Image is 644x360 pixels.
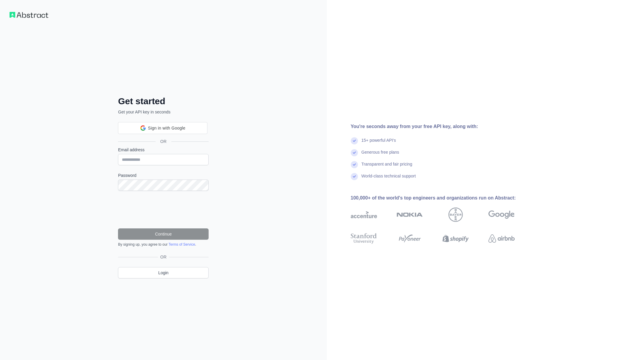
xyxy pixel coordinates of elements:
[361,149,399,161] div: Generous free plans
[351,161,358,168] img: check mark
[351,123,534,130] div: You're seconds away from your free API key, along with:
[361,161,412,173] div: Transparent and fair pricing
[351,232,377,245] img: stanford university
[351,137,358,144] img: check mark
[351,194,534,202] div: 100,000+ of the world's top engineers and organizations run on Abstract:
[10,12,48,18] img: Workflow
[118,198,209,221] iframe: reCAPTCHA
[351,173,358,180] img: check mark
[488,232,515,245] img: airbnb
[148,125,185,131] span: Sign in with Google
[361,173,416,185] div: World-class technical support
[118,147,209,153] label: Email address
[158,254,169,260] span: OR
[351,149,358,156] img: check mark
[397,208,423,222] img: nokia
[488,208,515,222] img: google
[156,138,171,144] span: OR
[351,208,377,222] img: accenture
[118,228,209,240] button: Continue
[118,122,207,134] div: Sign in with Google
[168,242,195,247] a: Terms of Service
[118,96,209,107] h2: Get started
[449,208,463,222] img: bayer
[118,109,209,115] p: Get your API key in seconds
[118,242,209,247] div: By signing up, you agree to our .
[118,267,209,278] a: Login
[118,172,209,178] label: Password
[361,137,396,149] div: 15+ powerful API's
[397,232,423,245] img: payoneer
[443,232,469,245] img: shopify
